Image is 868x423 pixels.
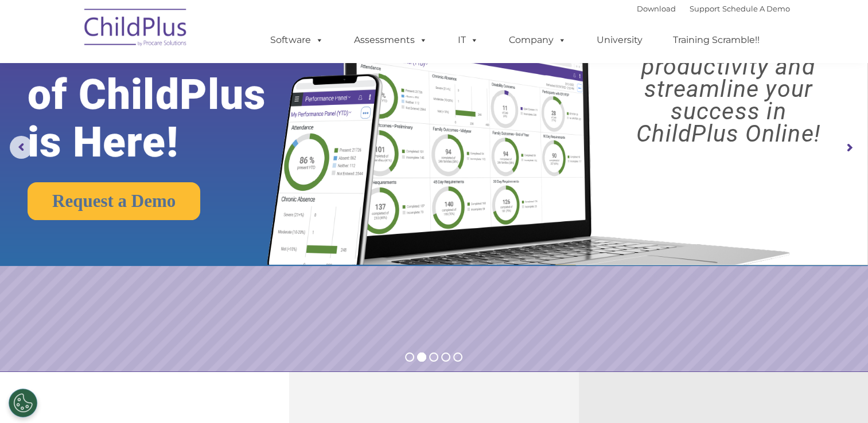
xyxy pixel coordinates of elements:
[637,4,676,13] a: Download
[446,29,490,52] a: IT
[722,4,790,13] a: Schedule A Demo
[28,23,305,166] rs-layer: The Future of ChildPlus is Here!
[259,29,335,52] a: Software
[585,29,654,52] a: University
[342,29,439,52] a: Assessments
[690,4,720,13] a: Support
[9,389,37,417] button: Cookies Settings
[28,182,200,220] a: Request a Demo
[159,123,208,131] span: Phone number
[159,76,194,84] span: Last name
[600,33,857,145] rs-layer: Boost your productivity and streamline your success in ChildPlus Online!
[79,1,193,58] img: ChildPlus by Procare Solutions
[637,4,790,13] font: |
[497,29,578,52] a: Company
[661,29,771,52] a: Training Scramble!!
